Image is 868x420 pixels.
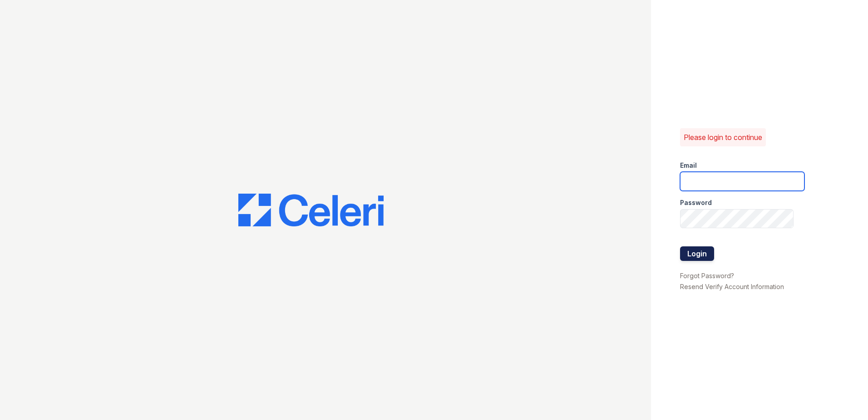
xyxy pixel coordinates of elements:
[680,198,712,207] label: Password
[680,272,734,280] a: Forgot Password?
[680,283,784,290] a: Resend Verify Account Information
[680,246,714,261] button: Login
[238,194,384,226] img: CE_Logo_Blue-a8612792a0a2168367f1c8372b55b34899dd931a85d93a1a3d3e32e68fde9ad4.png
[680,161,697,170] label: Email
[684,132,762,143] p: Please login to continue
